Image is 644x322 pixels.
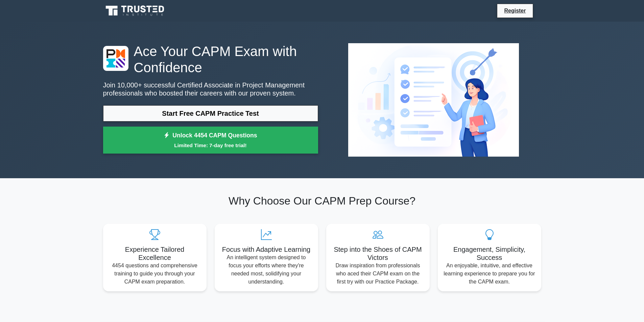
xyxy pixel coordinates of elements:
[109,245,201,262] h5: Experience Tailored Excellence
[103,127,318,154] a: Unlock 4454 CAPM QuestionsLimited Time: 7-day free trial!
[332,245,424,262] h5: Step into the Shoes of CAPM Victors
[109,262,201,286] p: 4454 questions and comprehensive training to guide you through your CAPM exam preparation.
[112,141,310,149] small: Limited Time: 7-day free trial!
[332,262,424,286] p: Draw inspiration from professionals who aced their CAPM exam on the first try with our Practice P...
[103,43,318,76] h1: Ace Your CAPM Exam with Confidence
[500,6,530,15] a: Register
[103,194,541,207] h2: Why Choose Our CAPM Prep Course?
[343,38,524,162] img: Certified Associate in Project Management Preview
[220,253,313,286] p: An intelligent system designed to focus your efforts where they're needed most, solidifying your ...
[220,245,313,253] h5: Focus with Adaptive Learning
[103,81,318,97] p: Join 10,000+ successful Certified Associate in Project Management professionals who boosted their...
[443,262,536,286] p: An enjoyable, intuitive, and effective learning experience to prepare you for the CAPM exam.
[103,105,318,122] a: Start Free CAPM Practice Test
[443,245,536,262] h5: Engagement, Simplicity, Success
